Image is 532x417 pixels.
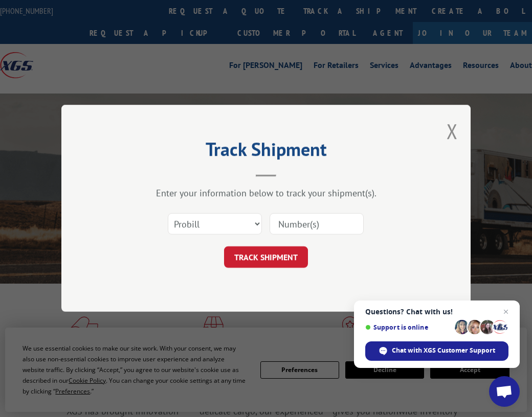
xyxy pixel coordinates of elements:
span: Questions? Chat with us! [365,308,508,316]
span: Support is online [365,323,451,331]
h2: Track Shipment [113,142,419,161]
div: Open chat [489,376,520,407]
div: Enter your information below to track your shipment(s). [113,188,419,199]
button: TRACK SHIPMENT [224,247,308,268]
button: Close modal [447,118,458,145]
span: Chat with XGS Customer Support [392,346,495,355]
span: Close chat [500,306,512,318]
input: Number(s) [270,214,364,235]
div: Chat with XGS Customer Support [365,341,508,361]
